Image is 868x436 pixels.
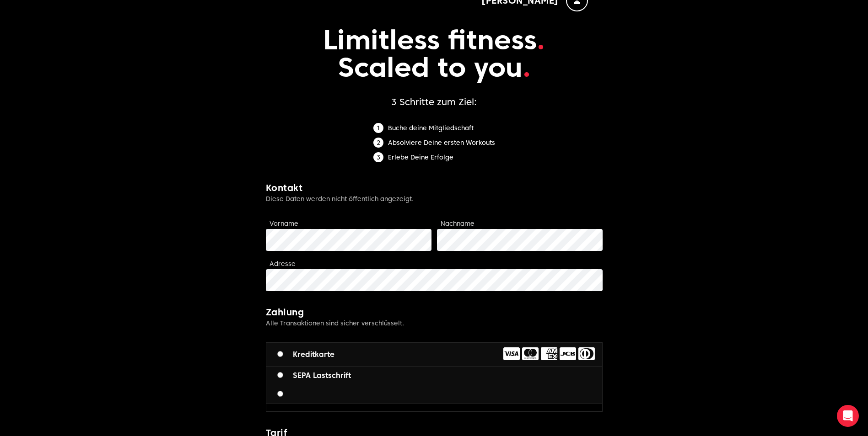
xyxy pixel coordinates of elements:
[277,370,351,381] label: SEPA Lastschrift
[266,181,603,194] h2: Kontakt
[373,152,495,162] li: Erlebe Deine Erfolge
[270,220,298,227] label: Vorname
[373,138,495,148] li: Absolviere Deine ersten Workouts
[373,123,495,133] li: Buche deine Mitgliedschaft
[266,194,603,203] p: Diese Daten werden nicht öffentlich angezeigt.
[266,96,603,108] h1: 3 Schritte zum Ziel:
[266,11,603,96] p: Limitless fitness Scaled to you
[277,349,334,360] label: Kreditkarte
[277,351,283,357] input: Kreditkarte
[523,50,531,84] span: .
[266,306,603,319] h2: Zahlung
[270,260,296,267] label: Adresse
[277,372,283,378] input: SEPA Lastschrift
[837,405,859,427] div: Open Intercom Messenger
[441,220,474,227] label: Nachname
[537,23,545,56] span: .
[266,319,603,328] p: Alle Transaktionen sind sicher verschlüsselt.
